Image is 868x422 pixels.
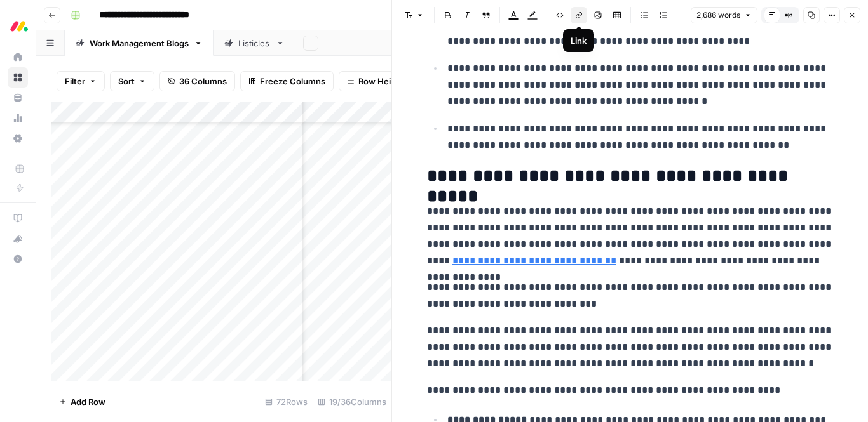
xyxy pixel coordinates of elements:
[260,392,313,412] div: 72 Rows
[238,37,271,49] div: Listicles
[8,249,28,269] button: Help + Support
[8,108,28,128] a: Usage
[358,75,404,88] span: Row Height
[8,67,28,88] a: Browse
[240,71,334,91] button: Freeze Columns
[118,75,135,88] span: Sort
[339,71,412,91] button: Row Height
[159,71,235,91] button: 36 Columns
[571,34,587,47] div: Link
[8,229,27,248] div: What's new?
[57,71,105,91] button: Filter
[8,228,28,249] button: What's new?
[71,395,105,408] span: Add Row
[214,30,295,56] a: Listicles
[8,128,28,148] a: Settings
[110,71,154,91] button: Sort
[65,75,85,88] span: Filter
[8,208,28,228] a: AirOps Academy
[8,47,28,67] a: Home
[8,15,31,37] img: Monday.com Logo
[8,88,28,108] a: Your Data
[90,37,189,49] div: Work Management Blogs
[179,75,227,88] span: 36 Columns
[51,392,113,412] button: Add Row
[8,10,28,42] button: Workspace: Monday.com
[313,392,391,412] div: 19/36 Columns
[65,30,214,56] a: Work Management Blogs
[260,75,325,88] span: Freeze Columns
[691,7,757,23] button: 2,686 words
[696,10,740,21] span: 2,686 words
